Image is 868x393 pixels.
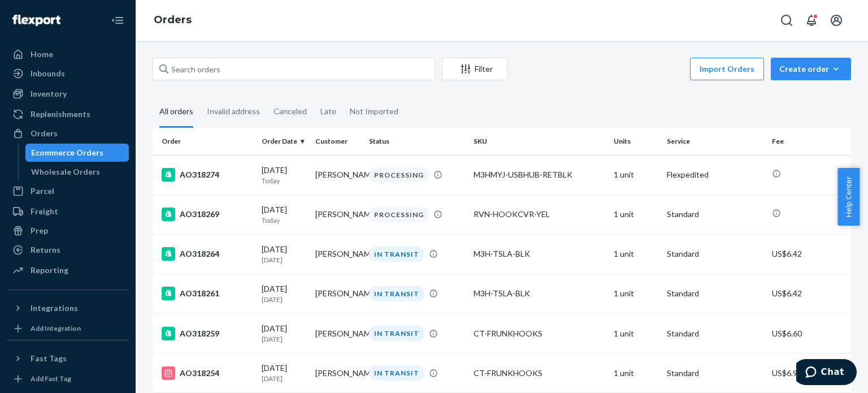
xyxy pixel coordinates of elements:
[31,109,90,120] div: Replenishments
[837,168,860,226] button: Help Center
[7,202,129,221] a: Freight
[162,327,253,340] div: AO318259
[7,105,129,123] a: Replenishments
[31,374,71,383] div: Add Fast Tag
[7,241,129,259] a: Returns
[667,248,762,260] p: Standard
[153,58,435,80] input: Search orders
[442,58,507,80] button: Filter
[262,255,306,265] p: [DATE]
[7,349,129,368] button: Fast Tags
[775,9,798,32] button: Open Search Box
[667,169,762,180] p: Flexpedited
[106,9,129,32] button: Close Navigation
[474,328,604,339] div: CT-FRUNKHOOKS
[31,49,53,60] div: Home
[474,368,604,379] div: CT-FRUNKHOOKS
[7,322,129,335] a: Add Integration
[7,124,129,142] a: Orders
[364,128,469,155] th: Status
[609,195,663,234] td: 1 unit
[31,244,60,256] div: Returns
[315,136,360,146] div: Customer
[31,166,100,178] div: Wholesale Orders
[609,128,663,155] th: Units
[262,334,306,344] p: [DATE]
[7,372,129,386] a: Add Fast Tag
[145,4,201,37] ol: breadcrumbs
[767,274,851,313] td: US$6.42
[667,209,762,220] p: Standard
[25,144,129,162] a: Ecommerce Orders
[767,234,851,274] td: US$6.42
[474,248,604,260] div: M3H-TSLA-BLK
[779,63,843,75] div: Create order
[771,58,851,80] button: Create order
[369,286,424,301] div: IN TRANSIT
[262,323,306,344] div: [DATE]
[31,225,48,236] div: Prep
[320,97,336,126] div: Late
[7,45,129,63] a: Home
[474,169,604,180] div: M3HMYJ-USBHUB-RETBLK
[800,9,823,32] button: Open notifications
[469,128,609,155] th: SKU
[31,303,78,314] div: Integrations
[262,362,306,383] div: [DATE]
[369,365,424,381] div: IN TRANSIT
[262,165,306,185] div: [DATE]
[662,128,767,155] th: Service
[31,68,65,79] div: Inbounds
[31,353,67,364] div: Fast Tags
[154,14,192,26] a: Orders
[207,97,260,126] div: Invalid address
[162,208,253,221] div: AO318269
[12,15,60,26] img: Flexport logo
[7,299,129,317] button: Integrations
[311,195,364,234] td: [PERSON_NAME]
[153,128,257,155] th: Order
[609,314,663,353] td: 1 unit
[369,207,429,222] div: PROCESSING
[609,274,663,313] td: 1 unit
[159,97,193,128] div: All orders
[7,261,129,279] a: Reporting
[369,247,424,262] div: IN TRANSIT
[262,244,306,265] div: [DATE]
[609,234,663,274] td: 1 unit
[311,274,364,313] td: [PERSON_NAME]
[7,85,129,103] a: Inventory
[311,314,364,353] td: [PERSON_NAME]
[690,58,764,80] button: Import Orders
[31,206,58,217] div: Freight
[31,323,81,333] div: Add Integration
[162,247,253,261] div: AO318264
[31,147,103,158] div: Ecommerce Orders
[350,97,398,126] div: Not Imported
[162,366,253,380] div: AO318254
[7,64,129,83] a: Inbounds
[767,353,851,393] td: US$6.93
[474,288,604,299] div: M3H-TSLA-BLK
[31,265,68,276] div: Reporting
[369,167,429,183] div: PROCESSING
[369,326,424,341] div: IN TRANSIT
[767,128,851,155] th: Fee
[162,287,253,300] div: AO318261
[609,155,663,195] td: 1 unit
[7,222,129,240] a: Prep
[609,353,663,393] td: 1 unit
[442,63,507,75] div: Filter
[474,209,604,220] div: RVN-HOOKCVR-YEL
[257,128,311,155] th: Order Date
[311,155,364,195] td: [PERSON_NAME]
[262,204,306,225] div: [DATE]
[767,314,851,353] td: US$6.60
[31,128,58,139] div: Orders
[262,374,306,383] p: [DATE]
[274,97,307,126] div: Canceled
[162,168,253,182] div: AO318274
[667,328,762,339] p: Standard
